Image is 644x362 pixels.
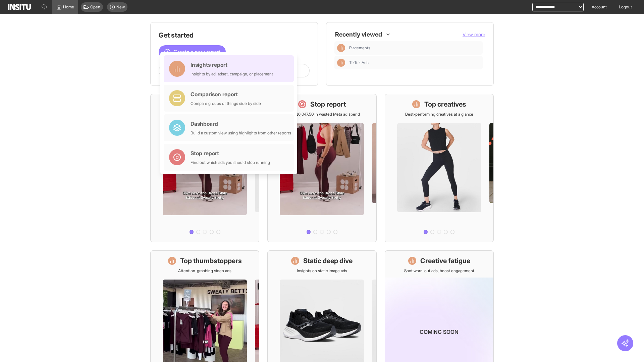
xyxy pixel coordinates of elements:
p: Insights on static image ads [297,268,347,274]
div: Compare groups of things side by side [191,101,261,106]
span: Home [63,4,74,10]
h1: Stop report [310,100,346,109]
span: View more [463,32,485,37]
span: New [116,4,125,10]
h1: Top creatives [424,100,466,109]
img: Logo [8,4,31,10]
a: What's live nowSee all active ads instantly [150,94,259,242]
h1: Static deep dive [303,256,353,265]
span: Open [90,4,100,10]
div: Stop report [191,149,270,157]
h1: Get started [159,31,310,40]
div: Insights [337,59,345,67]
h1: Top thumbstoppers [180,256,242,265]
div: Insights [337,44,345,52]
span: Placements [349,45,370,51]
div: Build a custom view using highlights from other reports [191,130,291,136]
span: TikTok Ads [349,60,369,65]
div: Insights report [191,61,273,69]
div: Insights by ad, adset, campaign, or placement [191,71,273,77]
a: Top creativesBest-performing creatives at a glance [385,94,494,242]
p: Attention-grabbing video ads [178,268,231,274]
div: Find out which ads you should stop running [191,160,270,165]
span: Create a new report [173,48,220,56]
button: View more [463,31,485,38]
a: Stop reportSave £26,047.50 in wasted Meta ad spend [267,94,376,242]
p: Best-performing creatives at a glance [405,112,473,117]
span: Placements [349,45,480,51]
button: Create a new report [159,45,226,59]
p: Save £26,047.50 in wasted Meta ad spend [284,112,360,117]
span: TikTok Ads [349,60,480,65]
div: Dashboard [191,120,291,128]
div: Comparison report [191,90,261,98]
